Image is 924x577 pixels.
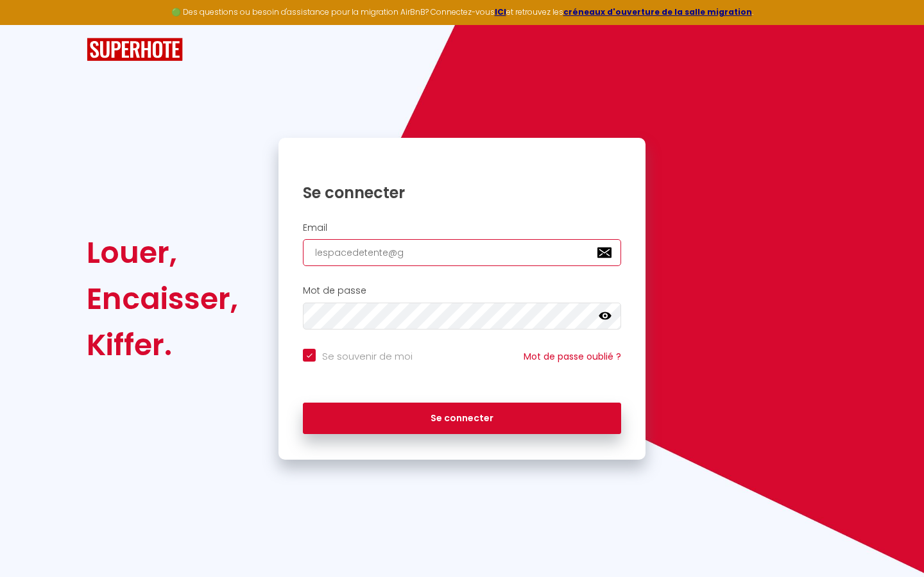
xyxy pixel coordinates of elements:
[303,222,621,233] h2: Email
[303,239,621,266] input: Ton Email
[303,285,621,296] h2: Mot de passe
[87,230,238,276] div: Louer,
[10,5,49,44] button: Ouvrir le widget de chat LiveChat
[87,322,238,368] div: Kiffer.
[495,6,506,17] a: ICI
[87,276,238,322] div: Encaisser,
[303,403,621,435] button: Se connecter
[524,350,621,363] a: Mot de passe oublié ?
[303,183,621,203] h1: Se connecter
[87,38,183,62] img: SuperHote logo
[563,6,752,17] a: créneaux d'ouverture de la salle migration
